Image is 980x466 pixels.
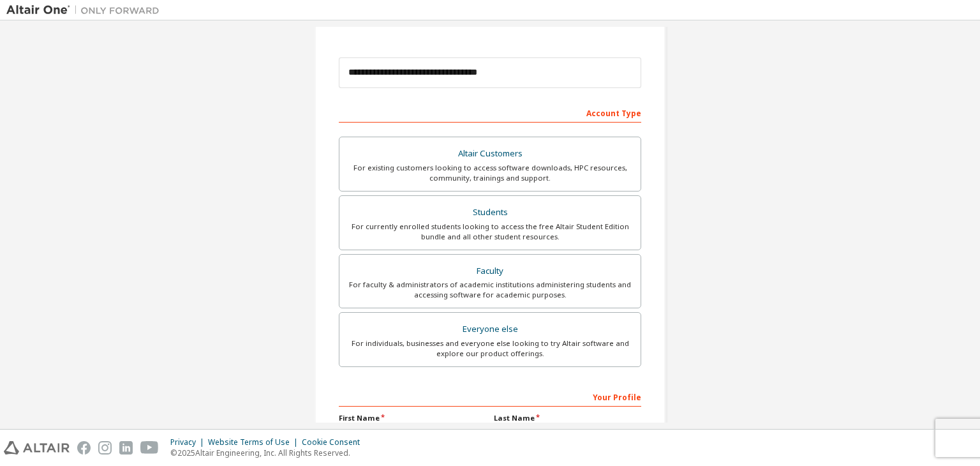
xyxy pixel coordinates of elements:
img: instagram.svg [98,441,112,455]
img: altair_logo.svg [4,441,70,455]
div: Account Type [339,102,641,123]
div: Everyone else [347,320,633,338]
label: Last Name [494,413,641,423]
img: youtube.svg [140,441,159,455]
img: Altair One [6,4,166,17]
div: Your Profile [339,386,641,407]
label: First Name [339,413,486,423]
div: Faculty [347,262,633,280]
div: Privacy [170,437,208,447]
div: Website Terms of Use [208,437,302,447]
div: For currently enrolled students looking to access the free Altair Student Edition bundle and all ... [347,222,633,242]
div: For existing customers looking to access software downloads, HPC resources, community, trainings ... [347,163,633,183]
div: For faculty & administrators of academic institutions administering students and accessing softwa... [347,280,633,300]
div: Altair Customers [347,145,633,163]
img: linkedin.svg [119,441,133,455]
img: facebook.svg [77,441,91,455]
div: For individuals, businesses and everyone else looking to try Altair software and explore our prod... [347,338,633,359]
p: © 2025 Altair Engineering, Inc. All Rights Reserved. [170,447,367,458]
div: Cookie Consent [302,437,367,447]
div: Students [347,204,633,222]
